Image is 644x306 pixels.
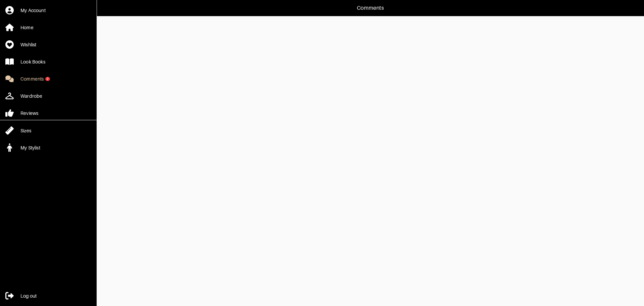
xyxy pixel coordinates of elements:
[47,77,48,81] div: 2
[20,41,36,48] div: Wishlist
[20,144,40,151] div: My Stylist
[20,127,31,134] div: Sizes
[20,58,45,65] div: Look Books
[20,7,46,14] div: My Account
[20,93,42,99] div: Wardrobe
[20,293,37,299] div: Log out
[357,4,383,12] p: Comments
[20,110,38,117] div: Reviews
[20,76,44,82] div: Comments
[20,24,34,31] div: Home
